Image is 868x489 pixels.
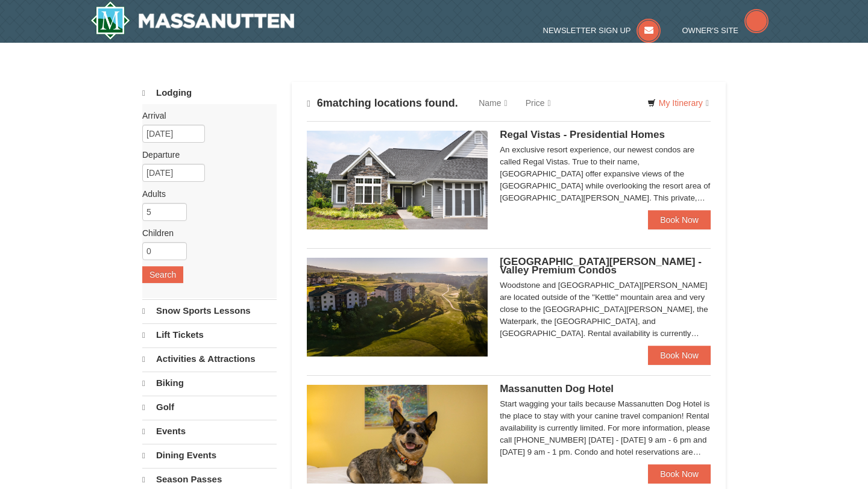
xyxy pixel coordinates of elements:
[142,266,183,283] button: Search
[142,110,268,122] label: Arrival
[142,372,277,394] a: Biking
[500,398,711,458] div: Start wagging your tails because Massanutten Dog Hotel is the place to stay with your canine trav...
[90,1,294,40] a: Massanutten Resort
[648,464,711,484] a: Book Now
[142,444,277,467] a: Dining Events
[500,383,614,394] span: Massanutten Dog Hotel
[648,346,711,365] a: Book Now
[500,279,711,340] div: Woodstone and [GEOGRAPHIC_DATA][PERSON_NAME] are located outside of the "Kettle" mountain area an...
[500,129,665,140] span: Regal Vistas - Presidential Homes
[517,91,560,115] a: Price
[470,91,516,115] a: Name
[142,188,268,200] label: Adults
[500,256,702,276] span: [GEOGRAPHIC_DATA][PERSON_NAME] - Valley Premium Condos
[307,97,458,110] h4: matching locations found.
[307,131,488,229] img: 19218991-1-902409a9.jpg
[90,1,294,40] img: Massanutten Resort Logo
[648,210,711,229] a: Book Now
[142,396,277,419] a: Golf
[543,26,631,35] span: Newsletter Sign Up
[682,26,769,35] a: Owner's Site
[640,94,717,112] a: My Itinerary
[307,258,488,357] img: 19219041-4-ec11c166.jpg
[142,82,277,104] a: Lodging
[142,323,277,346] a: Lift Tickets
[500,144,711,204] div: An exclusive resort experience, our newest condos are called Regal Vistas. True to their name, [G...
[307,385,488,484] img: 27428181-5-81c892a3.jpg
[142,149,268,161] label: Departure
[142,299,277,322] a: Snow Sports Lessons
[142,227,268,239] label: Children
[142,420,277,443] a: Events
[682,26,739,35] span: Owner's Site
[142,347,277,370] a: Activities & Attractions
[317,97,323,109] span: 6
[543,26,661,35] a: Newsletter Sign Up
